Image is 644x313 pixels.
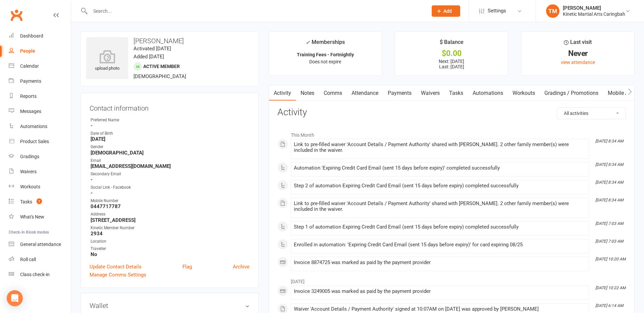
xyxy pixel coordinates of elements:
[91,130,250,137] div: Date of Birth
[91,246,250,252] div: Traveller
[91,217,250,223] strong: [STREET_ADDRESS]
[309,59,341,64] span: Does not expire
[20,124,47,129] div: Automations
[347,85,383,101] a: Attendance
[294,183,586,189] div: Step 2 of automation Expiring Credit Card Email (sent 15 days before expiry) completed successfully
[133,46,171,52] time: Activated [DATE]
[91,144,250,150] div: Gender
[508,85,540,101] a: Workouts
[294,201,586,212] div: Link to pre-filled waiver 'Account Details / Payment Authority' shared with [PERSON_NAME]. 2 othe...
[91,163,250,169] strong: [EMAIL_ADDRESS][DOMAIN_NAME]
[20,242,61,247] div: General attendance
[595,139,623,143] i: [DATE] 8:34 AM
[595,257,626,261] i: [DATE] 10:20 AM
[294,289,586,294] div: Invoice 3249005 was marked as paid by the payment provider
[563,11,625,17] div: Kinetic Martial Arts Caringbah
[9,149,71,164] a: Gradings
[269,85,296,101] a: Activity
[9,134,71,149] a: Product Sales
[444,85,468,101] a: Tasks
[9,267,71,282] a: Class kiosk mode
[488,3,506,18] span: Settings
[9,28,71,44] a: Dashboard
[37,198,42,204] span: 1
[20,154,39,159] div: Gradings
[91,158,250,164] div: Email
[91,238,250,245] div: Location
[401,50,502,57] div: $0.00
[91,225,250,231] div: Kinetic Member Number
[182,263,192,271] a: Flag
[416,85,444,101] a: Waivers
[90,302,250,309] h3: Wallet
[546,4,559,18] div: TM
[443,8,452,14] span: Add
[9,74,71,89] a: Payments
[595,286,626,290] i: [DATE] 10:22 AM
[90,263,142,271] a: Update Contact Details
[294,306,586,312] div: Waiver 'Account Details / Payment Authority' signed at 10:07AM on [DATE] was approved by [PERSON_...
[91,171,250,177] div: Secondary Email
[20,272,50,277] div: Class check-in
[91,251,250,257] strong: No
[595,239,623,244] i: [DATE] 7:03 AM
[9,194,71,209] a: Tasks 1
[91,136,250,142] strong: [DATE]
[595,162,623,167] i: [DATE] 8:34 AM
[91,231,250,237] strong: 2934
[277,128,626,139] li: This Month
[468,85,508,101] a: Automations
[91,198,250,204] div: Mobile Number
[20,139,49,144] div: Product Sales
[20,33,43,39] div: Dashboard
[561,60,595,65] a: view attendance
[528,50,628,57] div: Never
[20,257,36,262] div: Roll call
[9,59,71,74] a: Calendar
[294,260,586,265] div: Invoice 8874725 was marked as paid by the payment provider
[91,117,250,123] div: Preferred Name
[319,85,347,101] a: Comms
[91,150,250,156] strong: [DEMOGRAPHIC_DATA]
[9,179,71,194] a: Workouts
[432,5,460,17] button: Add
[563,5,625,11] div: [PERSON_NAME]
[91,211,250,217] div: Address
[595,221,623,226] i: [DATE] 7:03 AM
[306,39,310,46] i: ✓
[277,274,626,285] li: [DATE]
[277,107,626,118] h3: Activity
[133,73,186,79] span: [DEMOGRAPHIC_DATA]
[9,209,71,225] a: What's New
[383,85,416,101] a: Payments
[143,64,180,69] span: Active member
[20,48,35,54] div: People
[91,190,250,196] strong: -
[294,242,586,248] div: Enrolled in automation: 'Expiring Credit Card Email (sent 15 days before expiry)' for card expiri...
[9,104,71,119] a: Messages
[20,199,32,204] div: Tasks
[296,85,319,101] a: Notes
[20,93,37,99] div: Reports
[91,203,250,209] strong: 0447717787
[440,38,464,50] div: $ Balance
[9,164,71,179] a: Waivers
[7,290,23,306] div: Open Intercom Messenger
[233,263,250,271] a: Archive
[90,102,250,112] h3: Contact information
[90,271,146,279] a: Manage Comms Settings
[8,7,25,23] a: Clubworx
[88,6,423,16] input: Search...
[9,119,71,134] a: Automations
[540,85,603,101] a: Gradings / Promotions
[9,237,71,252] a: General attendance kiosk mode
[20,184,40,189] div: Workouts
[294,165,586,171] div: Automation 'Expiring Credit Card Email (sent 15 days before expiry)' completed successfully
[401,59,502,69] p: Next: [DATE] Last: [DATE]
[9,89,71,104] a: Reports
[86,50,128,72] div: upload photo
[595,198,623,202] i: [DATE] 8:34 AM
[9,44,71,59] a: People
[91,123,250,129] strong: -
[294,224,586,230] div: Step 1 of automation Expiring Credit Card Email (sent 15 days before expiry) completed successfully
